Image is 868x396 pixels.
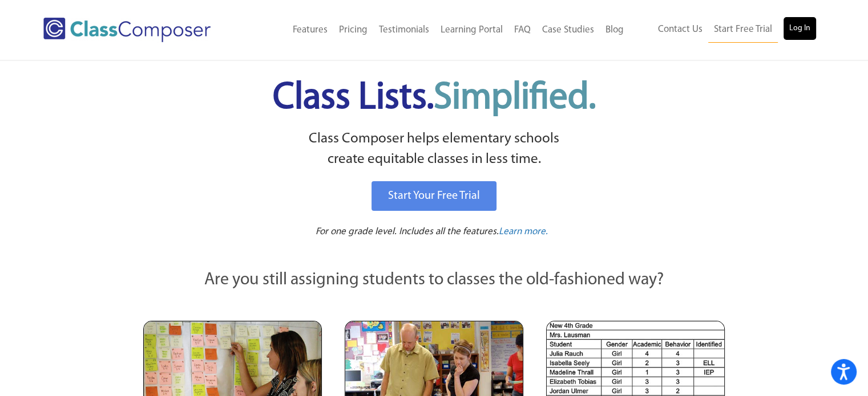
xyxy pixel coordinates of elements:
[373,18,435,43] a: Testimonials
[388,190,480,202] span: Start Your Free Trial
[372,181,496,211] a: Start Your Free Trial
[273,80,596,117] span: Class Lists.
[508,18,536,43] a: FAQ
[784,17,816,40] a: Log In
[143,268,725,293] p: Are you still assigning students to classes the old-fashioned way?
[435,18,508,43] a: Learning Portal
[434,80,596,117] span: Simplified.
[600,18,629,43] a: Blog
[629,17,816,43] nav: Header Menu
[708,17,778,43] a: Start Free Trial
[652,17,708,42] a: Contact Us
[499,225,548,239] a: Learn more.
[247,18,629,43] nav: Header Menu
[142,129,727,170] p: Class Composer helps elementary schools create equitable classes in less time.
[333,18,373,43] a: Pricing
[287,18,333,43] a: Features
[499,227,548,236] span: Learn more.
[536,18,600,43] a: Case Studies
[43,18,211,42] img: Class Composer
[316,227,499,236] span: For one grade level. Includes all the features.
